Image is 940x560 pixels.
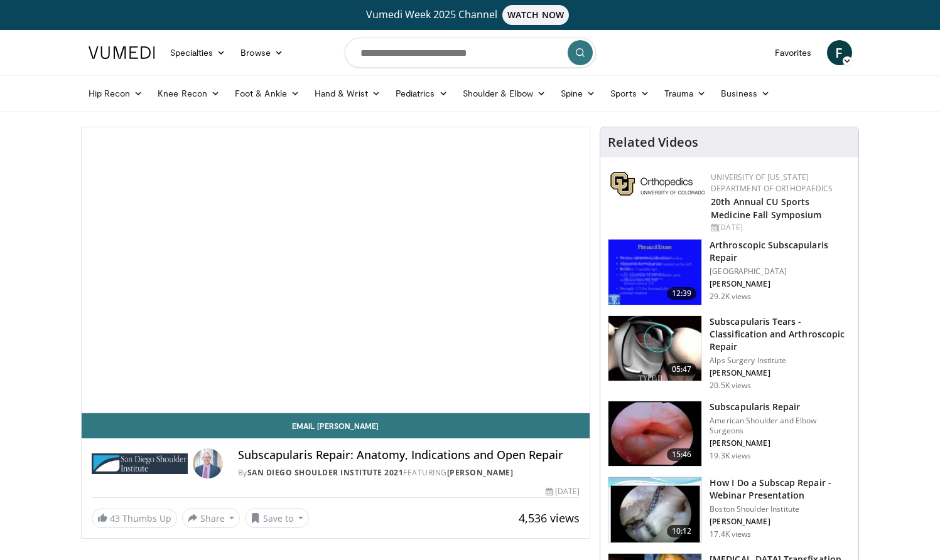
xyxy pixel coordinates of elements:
[90,5,850,25] a: Vumedi Week 2025 ChannelWATCH NOW
[81,81,151,106] a: Hip Recon
[182,508,240,528] button: Share
[608,315,851,391] a: 05:47 Subscapularis Tears - Classification and Arthroscopic Repair Alps Surgery Institute [PERSON...
[667,448,697,461] span: 15:46
[710,438,851,448] p: [PERSON_NAME]
[92,448,188,478] img: San Diego Shoulder Institute 2021
[82,413,590,438] a: Email [PERSON_NAME]
[519,510,580,526] span: 4,536 views
[710,279,851,289] p: [PERSON_NAME]
[710,401,851,413] h3: Subscapularis Repair
[603,81,657,106] a: Sports
[82,127,590,413] video-js: Video Player
[667,363,697,376] span: 05:47
[710,517,851,527] p: [PERSON_NAME]
[92,509,177,528] a: 43 Thumbs Up
[608,240,701,305] img: 38496_0000_3.png.150x105_q85_crop-smart_upscale.jpg
[163,40,234,65] a: Specialties
[710,315,851,353] h3: Subscapularis Tears - Classification and Arthroscopic Repair
[150,81,227,106] a: Knee Recon
[711,222,848,233] div: [DATE]
[827,40,852,65] a: F
[245,508,309,528] button: Save to
[553,81,603,106] a: Spine
[307,81,388,106] a: Hand & Wrist
[546,486,580,497] div: [DATE]
[455,81,553,106] a: Shoulder & Elbow
[667,525,697,537] span: 10:12
[608,477,851,543] a: 10:12 How I Do a Subscap Repair - Webinar Presentation Boston Shoulder Institute [PERSON_NAME] 17...
[608,401,701,467] img: laf_3.png.150x105_q85_crop-smart_upscale.jpg
[710,292,751,302] p: 29.2K views
[710,356,851,366] p: Alps Surgery Institute
[608,135,698,150] h4: Related Videos
[502,5,569,25] span: WATCH NOW
[710,477,851,502] h3: How I Do a Subscap Repair - Webinar Presentation
[711,196,821,221] a: 20th Annual CU Sports Medicine Fall Symposium
[710,381,751,391] p: 20.5K views
[608,477,701,542] img: Higgins_subscap_webinar_3.png.150x105_q85_crop-smart_upscale.jpg
[89,46,155,59] img: VuMedi Logo
[610,172,705,196] img: 355603a8-37da-49b6-856f-e00d7e9307d3.png.150x105_q85_autocrop_double_scale_upscale_version-0.2.png
[238,467,580,478] div: By FEATURING
[710,451,751,461] p: 19.3K views
[447,467,514,478] a: [PERSON_NAME]
[711,172,833,194] a: University of [US_STATE] Department of Orthopaedics
[667,287,697,300] span: 12:39
[608,401,851,467] a: 15:46 Subscapularis Repair American Shoulder and Elbow Surgeons [PERSON_NAME] 19.3K views
[608,316,701,381] img: 545555_3.png.150x105_q85_crop-smart_upscale.jpg
[110,512,120,524] span: 43
[227,81,307,106] a: Foot & Ankle
[247,467,404,478] a: San Diego Shoulder Institute 2021
[233,40,291,65] a: Browse
[608,239,851,305] a: 12:39 Arthroscopic Subscapularis Repair [GEOGRAPHIC_DATA] [PERSON_NAME] 29.2K views
[345,38,596,68] input: Search topics, interventions
[710,416,851,436] p: American Shoulder and Elbow Surgeons
[710,267,851,277] p: [GEOGRAPHIC_DATA]
[767,40,819,65] a: Favorites
[657,81,714,106] a: Trauma
[388,81,455,106] a: Pediatrics
[713,81,777,106] a: Business
[710,504,851,514] p: Boston Shoulder Institute
[710,529,751,539] p: 17.4K views
[710,368,851,378] p: [PERSON_NAME]
[193,448,223,478] img: Avatar
[710,239,851,264] h3: Arthroscopic Subscapularis Repair
[238,448,580,462] h4: Subscapularis Repair: Anatomy, Indications and Open Repair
